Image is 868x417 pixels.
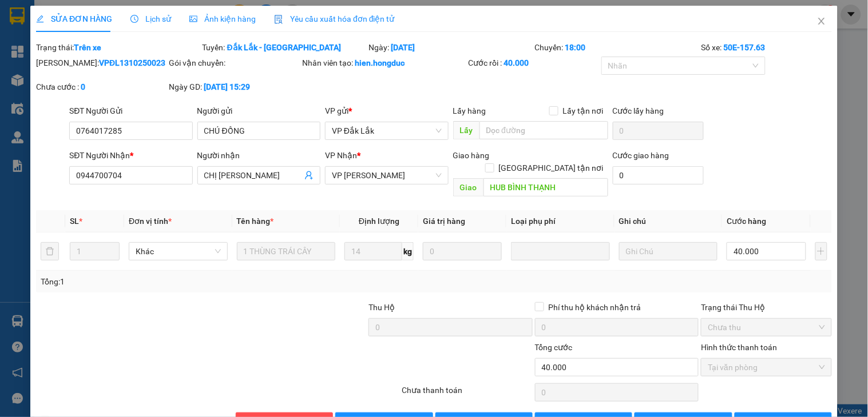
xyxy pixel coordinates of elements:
span: Cước hàng [727,216,766,226]
span: Giao hàng [453,151,490,160]
span: SỬA ĐƠN HÀNG [36,14,112,23]
div: Ngày GD: [169,81,300,93]
div: SĐT Người Nhận [69,149,192,162]
div: Ngày: [367,41,534,54]
label: Cước giao hàng [613,151,669,160]
div: Trạng thái: [35,41,201,54]
span: VP Nhận [325,151,357,160]
div: Gói vận chuyển: [169,57,300,69]
div: Người gửi [197,105,320,117]
div: SĐT Người Gửi [69,105,192,117]
img: logo.jpg [14,14,72,71]
span: [GEOGRAPHIC_DATA] tận nơi [494,162,608,174]
b: hien.hongduc [355,58,405,67]
input: Ghi Chú [619,242,718,260]
span: Tên hàng [237,216,274,226]
button: delete [41,242,59,260]
span: Lịch sử [130,14,171,23]
b: Hồng Đức Express [101,13,223,27]
label: Hình thức thanh toán [701,343,777,352]
b: 40.000 [504,58,529,67]
b: [DATE] [391,43,415,52]
span: close [817,17,826,26]
span: Chưa thu [708,319,825,336]
b: VPĐL1310250023 [99,58,165,67]
span: picture [189,15,197,23]
span: clock-circle [130,15,138,23]
span: Giá trị hàng [423,216,465,226]
input: 0 [423,242,502,260]
div: [PERSON_NAME]: [36,57,167,69]
span: user-add [304,171,314,180]
span: Phí thu hộ khách nhận trả [544,301,646,314]
span: VP Đắk Lắk [332,122,441,139]
span: Giao [453,178,483,197]
input: Cước giao hàng [613,166,704,185]
li: Hotline: 0786454126 [64,57,260,71]
input: VD: Bàn, Ghế [237,242,336,260]
input: Cước lấy hàng [613,122,704,140]
div: Chuyến: [534,41,700,54]
span: Lấy [453,121,479,139]
button: Close [806,6,838,38]
span: Yêu cầu xuất hóa đơn điện tử [274,14,395,23]
span: Lấy hàng [453,106,486,115]
input: Dọc đường [483,178,608,197]
span: Định lượng [359,216,399,226]
b: 0 [81,82,85,91]
b: Đắk Lắk - [GEOGRAPHIC_DATA] [227,43,342,52]
div: Người nhận [197,149,320,162]
span: Lấy tận nơi [558,105,608,117]
div: Trạng thái Thu Hộ [701,301,831,314]
button: plus [815,242,827,260]
span: Ảnh kiện hàng [189,14,256,23]
b: 18:00 [565,43,586,52]
span: Tổng cước [535,343,573,352]
div: Tổng: 1 [41,275,336,288]
div: Cước rồi : [469,57,599,69]
img: icon [274,15,283,24]
div: Nhân viên tạo: [302,57,466,69]
span: VP Hồ Chí Minh [332,167,441,184]
b: Trên xe [74,43,101,52]
span: Tại văn phòng [708,359,825,376]
li: Tổng kho TTC [PERSON_NAME], Đường 10, [PERSON_NAME], Dĩ An [64,28,260,57]
div: Số xe: [700,41,833,54]
span: Thu Hộ [368,303,395,312]
b: 50E-157.63 [723,43,765,52]
b: Phiếu giao hàng [108,73,214,87]
span: Khác [136,243,221,260]
span: kg [402,242,414,260]
span: Đơn vị tính [129,216,172,226]
th: Loại phụ phí [506,210,615,232]
div: Chưa thanh toán [401,384,533,404]
b: [DATE] 15:29 [204,82,251,91]
label: Cước lấy hàng [613,106,664,115]
div: Chưa cước : [36,81,167,93]
div: Tuyến: [201,41,368,54]
div: VP gửi [325,105,448,117]
span: edit [36,15,44,23]
th: Ghi chú [615,210,723,232]
span: SL [70,216,79,226]
input: Dọc đường [479,121,608,139]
